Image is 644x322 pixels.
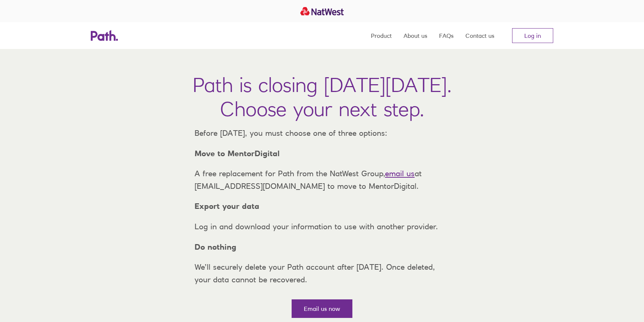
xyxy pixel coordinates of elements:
[189,167,455,192] p: A free replacement for Path from the NatWest Group, at [EMAIL_ADDRESS][DOMAIN_NAME] to move to Me...
[465,22,494,49] a: Contact us
[512,28,553,43] a: Log in
[195,242,236,252] strong: Do nothing
[195,149,280,158] strong: Move to MentorDigital
[292,299,352,318] a: Email us now
[371,22,392,49] a: Product
[189,127,455,139] p: Before [DATE], you must choose one of three options:
[189,220,455,233] p: Log in and download your information to use with another provider.
[189,261,455,286] p: We’ll securely delete your Path account after [DATE]. Once deleted, your data cannot be recovered.
[385,169,415,178] a: email us
[193,73,452,121] h1: Path is closing [DATE][DATE]. Choose your next step.
[195,201,259,211] strong: Export your data
[404,22,427,49] a: About us
[439,22,454,49] a: FAQs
